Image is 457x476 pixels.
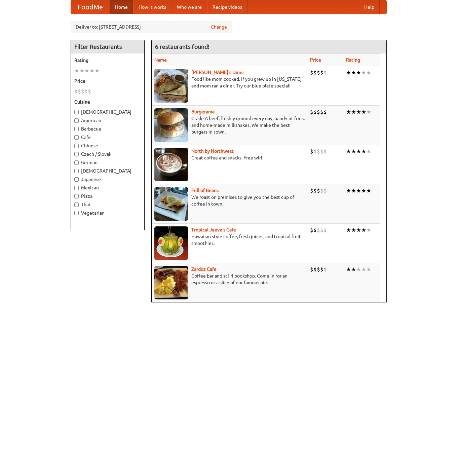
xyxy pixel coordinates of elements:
[361,69,366,76] li: ★
[154,115,305,135] p: Grade A beef, freshly ground every day, hand-cut fries, and home-made milkshakes. We make the bes...
[74,134,141,141] label: Cafe
[320,187,323,194] li: $
[351,108,356,116] li: ★
[74,176,141,183] label: Japanese
[366,226,371,234] li: ★
[88,88,91,95] li: $
[361,108,366,116] li: ★
[74,78,141,84] h5: Price
[172,0,207,14] a: Who we are
[317,226,320,234] li: $
[74,177,79,182] input: Japanese
[366,187,371,194] li: ★
[154,226,188,260] img: jeeves.jpg
[356,69,361,76] li: ★
[323,69,327,76] li: $
[323,187,327,194] li: $
[346,187,351,194] li: ★
[154,187,188,221] img: beans.jpg
[74,203,79,207] input: Thai
[346,226,351,234] li: ★
[74,67,79,74] li: ★
[323,226,327,234] li: $
[191,266,217,272] a: Zardoz Cafe
[154,57,167,63] a: Name
[89,67,94,74] li: ★
[191,70,244,75] a: [PERSON_NAME]'s Diner
[310,226,313,234] li: $
[74,57,141,64] h5: Rating
[317,187,320,194] li: $
[94,67,100,74] li: ★
[320,266,323,273] li: $
[346,57,360,63] a: Rating
[366,69,371,76] li: ★
[320,108,323,116] li: $
[310,148,313,155] li: $
[317,108,320,116] li: $
[351,69,356,76] li: ★
[313,187,317,194] li: $
[317,148,320,155] li: $
[320,226,323,234] li: $
[346,148,351,155] li: ★
[351,187,356,194] li: ★
[323,266,327,273] li: $
[211,24,227,30] a: Change
[74,186,79,190] input: Mexican
[207,0,247,14] a: Recipe videos
[74,211,79,215] input: Vegetarian
[154,194,305,207] p: We roast on premises to give you the best cup of coffee in town.
[154,108,188,142] img: burgerama.jpg
[317,266,320,273] li: $
[313,108,317,116] li: $
[74,168,141,174] label: [DEMOGRAPHIC_DATA]
[191,227,236,232] a: Tropical Jeeve's Cafe
[74,142,141,149] label: Chinese
[84,67,89,74] li: ★
[320,148,323,155] li: $
[366,108,371,116] li: ★
[313,266,317,273] li: $
[74,193,141,199] label: Pizza
[310,69,313,76] li: $
[356,187,361,194] li: ★
[310,266,313,273] li: $
[74,152,79,156] input: Czech / Slovak
[74,169,79,173] input: [DEMOGRAPHIC_DATA]
[361,148,366,155] li: ★
[74,117,141,124] label: American
[74,160,79,165] input: German
[191,188,219,193] a: Full of Beans
[74,201,141,208] label: Thai
[361,266,366,273] li: ★
[320,69,323,76] li: $
[74,125,141,132] label: Barbecue
[74,109,141,115] label: [DEMOGRAPHIC_DATA]
[133,0,172,14] a: How it works
[74,184,141,191] label: Mexican
[79,67,84,74] li: ★
[313,148,317,155] li: $
[356,226,361,234] li: ★
[366,266,371,273] li: ★
[74,151,141,157] label: Czech / Slovak
[154,148,188,181] img: north.jpg
[154,154,305,161] p: Great coffee and snacks. Free wifi.
[154,266,188,299] img: zardoz.jpg
[71,0,110,14] a: FoodMe
[71,40,144,53] h4: Filter Restaurants
[81,88,84,95] li: $
[74,159,141,166] label: German
[154,272,305,286] p: Coffee bar and sci-fi bookshop. Come in for an espresso or a slice of our famous pie.
[155,43,210,50] ng-pluralize: 6 restaurants found!
[154,233,305,247] p: Hawaiian style coffee, fresh juices, and tropical fruit smoothies.
[346,266,351,273] li: ★
[191,109,215,114] a: Burgerama
[313,226,317,234] li: $
[74,110,79,114] input: [DEMOGRAPHIC_DATA]
[317,69,320,76] li: $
